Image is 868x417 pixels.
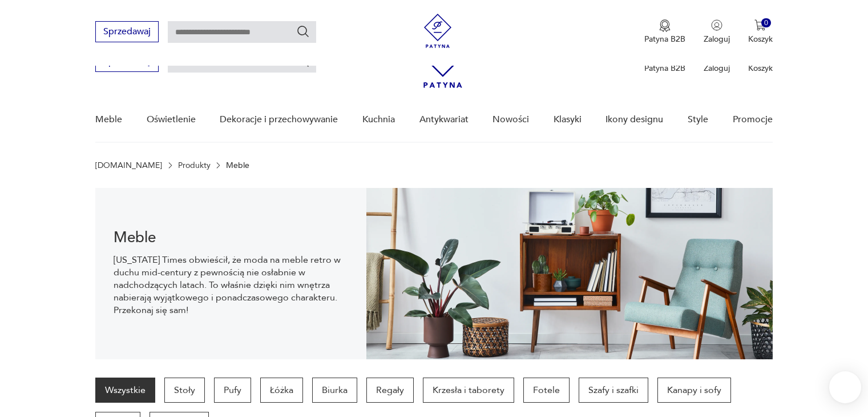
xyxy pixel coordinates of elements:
img: Patyna - sklep z meblami i dekoracjami vintage [421,14,455,48]
a: Regały [366,378,414,403]
a: Krzesła i taborety [423,378,514,403]
a: Stoły [164,378,205,403]
a: Wszystkie [95,378,155,403]
img: Meble [366,188,773,359]
p: Zaloguj [704,63,730,74]
a: Oświetlenie [147,98,196,142]
a: Style [688,98,708,142]
p: [US_STATE] Times obwieścił, że moda na meble retro w duchu mid-century z pewnością nie osłabnie w... [114,254,348,316]
a: Ikona medaluPatyna B2B [644,19,685,45]
p: Zaloguj [704,34,730,45]
a: Ikony designu [605,98,663,142]
button: 0Koszyk [748,19,773,45]
a: Fotele [523,378,570,403]
img: Ikona medalu [659,19,671,32]
p: Koszyk [748,34,773,45]
p: Koszyk [748,63,773,74]
a: Kanapy i sofy [657,378,731,403]
a: [DOMAIN_NAME] [95,162,162,170]
a: Produkty [178,162,211,170]
a: Nowości [492,98,529,142]
a: Klasyki [554,98,582,142]
a: Łóżka [260,378,303,403]
a: Szafy i szafki [579,378,648,403]
img: Ikona koszyka [754,19,766,31]
p: Patyna B2B [644,34,685,45]
a: Promocje [733,98,773,142]
button: Sprzedawaj [95,21,159,42]
a: Kuchnia [362,98,395,142]
a: Sprzedawaj [95,58,159,66]
a: Dekoracje i przechowywanie [220,98,338,142]
p: Patyna B2B [644,63,685,74]
h1: Meble [114,231,348,244]
a: Biurka [312,378,357,403]
button: Patyna B2B [644,19,685,45]
a: Antykwariat [419,98,469,142]
button: Szukaj [296,25,310,38]
img: Ikonka użytkownika [711,19,722,31]
p: Meble [226,162,249,170]
a: Sprzedawaj [95,29,159,37]
a: Meble [95,98,122,142]
a: Pufy [214,378,251,403]
button: Zaloguj [704,19,730,45]
iframe: Smartsupp widget button [829,371,861,403]
div: 0 [761,18,771,28]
